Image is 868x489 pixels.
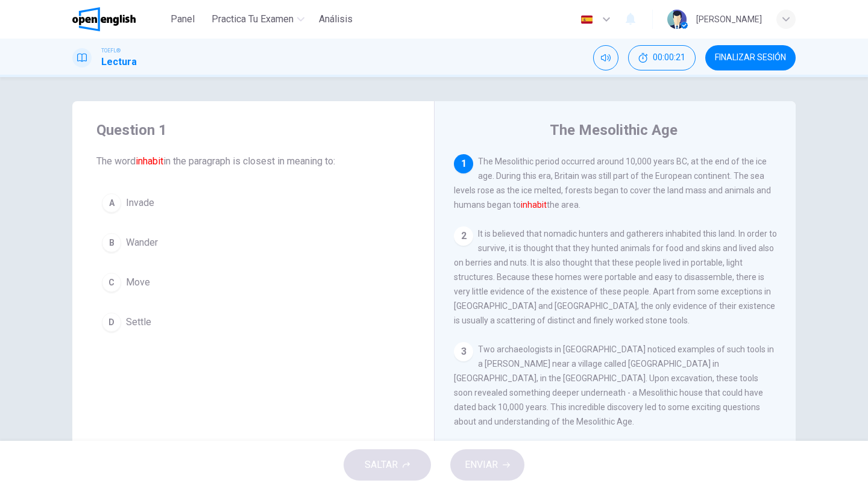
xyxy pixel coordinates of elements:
div: B [102,233,121,252]
div: Silenciar [593,45,618,70]
span: The word in the paragraph is closest in meaning to: [96,154,410,169]
h4: Question 1 [96,120,410,140]
span: Practica tu examen [212,12,294,26]
button: DSettle [96,307,410,337]
div: D [102,313,121,332]
a: OpenEnglish logo [72,7,163,31]
img: OpenEnglish logo [72,7,136,31]
button: AInvade [96,188,410,218]
div: 1 [454,154,473,173]
img: es [579,15,594,24]
button: Análisis [314,8,357,30]
h4: The Mesolithic Age [550,120,678,140]
button: BWander [96,228,410,258]
span: Settle [126,315,151,329]
div: 3 [454,342,473,361]
span: It is believed that nomadic hunters and gatherers inhabited this land. In order to survive, it is... [454,229,777,325]
div: 2 [454,226,473,246]
div: A [102,193,121,213]
font: inhabit [136,155,163,167]
span: Move [126,275,150,290]
span: 00:00:21 [653,53,685,63]
span: Análisis [319,12,353,26]
div: C [102,273,121,292]
button: Panel [163,8,202,30]
span: Two archaeologists in [GEOGRAPHIC_DATA] noticed examples of such tools in a [PERSON_NAME] near a ... [454,344,774,426]
span: FINALIZAR SESIÓN [715,53,786,63]
button: 00:00:21 [628,45,696,70]
font: inhabit [521,200,547,210]
h1: Lectura [101,55,137,69]
span: Invade [126,196,154,210]
button: FINALIZAR SESIÓN [705,45,796,70]
div: [PERSON_NAME] [696,12,762,26]
span: The Mesolithic period occurred around 10,000 years BC, at the end of the ice age. During this era... [454,157,771,210]
button: CMove [96,267,410,297]
span: Wander [126,235,158,250]
span: Panel [171,12,195,26]
span: TOEFL® [101,46,121,55]
button: Practica tu examen [207,8,309,30]
div: Ocultar [628,45,696,70]
img: Profile picture [667,10,687,29]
